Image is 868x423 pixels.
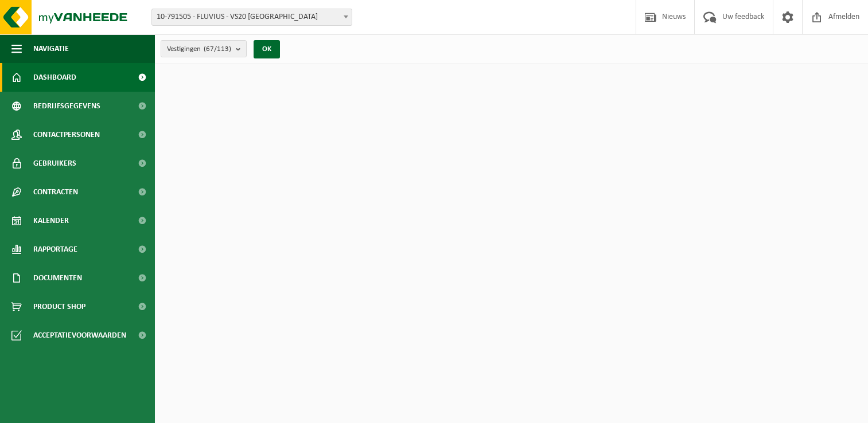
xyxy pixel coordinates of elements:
span: Product Shop [33,292,85,321]
span: Vestigingen [167,41,231,58]
span: Documenten [33,264,82,292]
span: Contracten [33,178,78,206]
span: 10-791505 - FLUVIUS - VS20 ANTWERPEN [151,9,352,26]
span: 10-791505 - FLUVIUS - VS20 ANTWERPEN [152,9,352,25]
span: Dashboard [33,63,76,92]
span: Gebruikers [33,149,76,178]
span: Kalender [33,206,69,235]
span: Acceptatievoorwaarden [33,321,126,350]
span: Navigatie [33,34,69,63]
span: Rapportage [33,235,77,264]
button: OK [254,40,280,58]
button: Vestigingen(67/113) [161,40,247,57]
count: (67/113) [204,45,231,53]
span: Contactpersonen [33,120,100,149]
span: Bedrijfsgegevens [33,92,100,120]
